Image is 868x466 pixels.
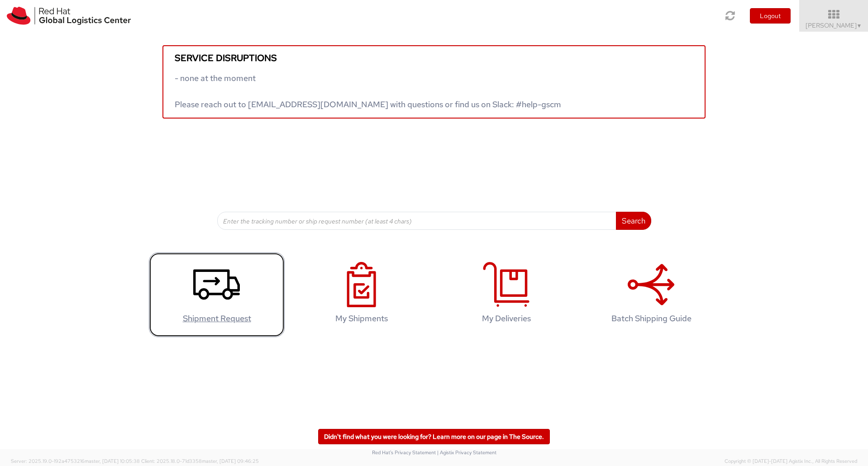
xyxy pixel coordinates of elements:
[85,458,140,464] span: master, [DATE] 10:05:38
[806,21,862,29] span: [PERSON_NAME]
[372,449,436,456] a: Red Hat's Privacy Statement
[303,314,420,323] h4: My Shipments
[149,252,285,337] a: Shipment Request
[725,458,857,465] span: Copyright © [DATE]-[DATE] Agistix Inc., All Rights Reserved
[7,7,131,25] img: rh-logistics-00dfa346123c4ec078e1.svg
[162,45,706,119] a: Service disruptions - none at the moment Please reach out to [EMAIL_ADDRESS][DOMAIN_NAME] with qu...
[437,449,496,456] a: | Agistix Privacy Statement
[616,212,651,230] button: Search
[11,458,140,464] span: Server: 2025.19.0-192a4753216
[217,212,616,230] input: Enter the tracking number or ship request number (at least 4 chars)
[448,314,565,323] h4: My Deliveries
[175,73,561,109] span: - none at the moment Please reach out to [EMAIL_ADDRESS][DOMAIN_NAME] with questions or find us o...
[294,252,429,337] a: My Shipments
[158,314,275,323] h4: Shipment Request
[318,429,550,444] a: Didn't find what you were looking for? Learn more on our page in The Source.
[750,8,791,24] button: Logout
[593,314,710,323] h4: Batch Shipping Guide
[175,53,693,63] h5: Service disruptions
[583,252,719,337] a: Batch Shipping Guide
[857,22,862,29] span: ▼
[141,458,259,464] span: Client: 2025.18.0-71d3358
[202,458,259,464] span: master, [DATE] 09:46:25
[439,252,574,337] a: My Deliveries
